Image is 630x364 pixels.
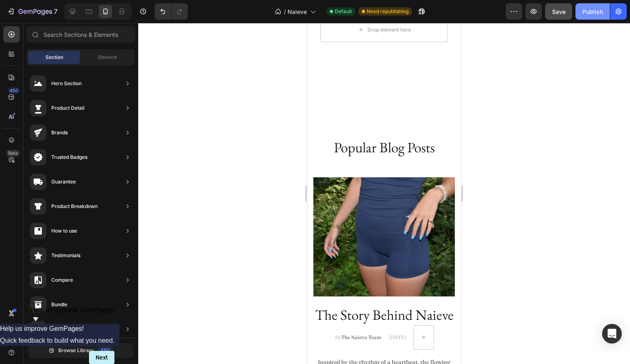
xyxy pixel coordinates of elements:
button: Publish [575,3,610,20]
span: Need republishing [367,8,409,15]
div: 450 [8,87,20,94]
div: Publish [582,7,603,16]
button: Save [545,3,572,20]
span: / [284,7,286,16]
iframe: Design area [307,23,461,364]
span: Element [98,54,117,61]
button: 7 [3,3,61,20]
div: Product Detail [51,104,84,112]
div: Brands [51,129,68,137]
div: Guarantee [51,178,76,186]
div: Product Breakdown [51,202,98,210]
input: Search Sections & Elements [27,26,135,43]
div: Beta [6,150,20,156]
div: Open Intercom Messenger [602,324,622,344]
span: Default [335,8,352,15]
div: Compare [51,276,73,284]
span: Help us improve GemPages! [31,307,115,314]
button: Show survey - Help us improve GemPages! [31,307,115,324]
div: Undo/Redo [155,3,188,20]
span: Save [552,8,566,15]
p: 7 [54,7,57,16]
span: Naieve [288,7,307,16]
div: How to use [51,227,77,235]
span: Section [46,54,63,61]
div: Hero Section [51,79,82,88]
div: Testimonials [51,251,80,260]
div: Trusted Badges [51,153,87,161]
div: Bundle [51,301,67,309]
